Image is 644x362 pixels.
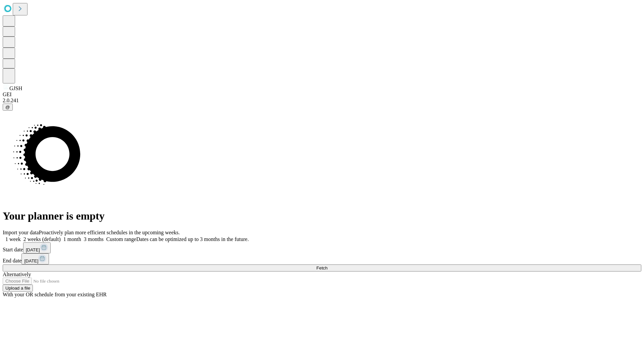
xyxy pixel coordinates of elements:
span: [DATE] [26,247,40,252]
span: GJSH [9,85,22,91]
div: 2.0.241 [3,98,641,104]
span: Dates can be optimized up to 3 months in the future. [136,236,249,242]
h1: Your planner is empty [3,210,641,222]
span: Proactively plan more efficient schedules in the upcoming weeks. [39,230,180,235]
span: [DATE] [24,258,38,263]
span: Fetch [316,265,327,270]
span: 1 week [5,236,21,242]
button: [DATE] [21,253,49,264]
button: [DATE] [23,242,51,253]
button: @ [3,104,13,111]
span: @ [5,105,10,110]
div: Start date [3,242,641,253]
div: End date [3,253,641,264]
span: Import your data [3,230,39,235]
button: Fetch [3,264,641,271]
span: With your OR schedule from your existing EHR [3,292,107,297]
span: Custom range [106,236,136,242]
span: 1 month [63,236,81,242]
span: Alternatively [3,271,31,277]
div: GEI [3,92,641,98]
button: Upload a file [3,285,33,292]
span: 3 months [84,236,104,242]
span: 2 weeks (default) [23,236,61,242]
